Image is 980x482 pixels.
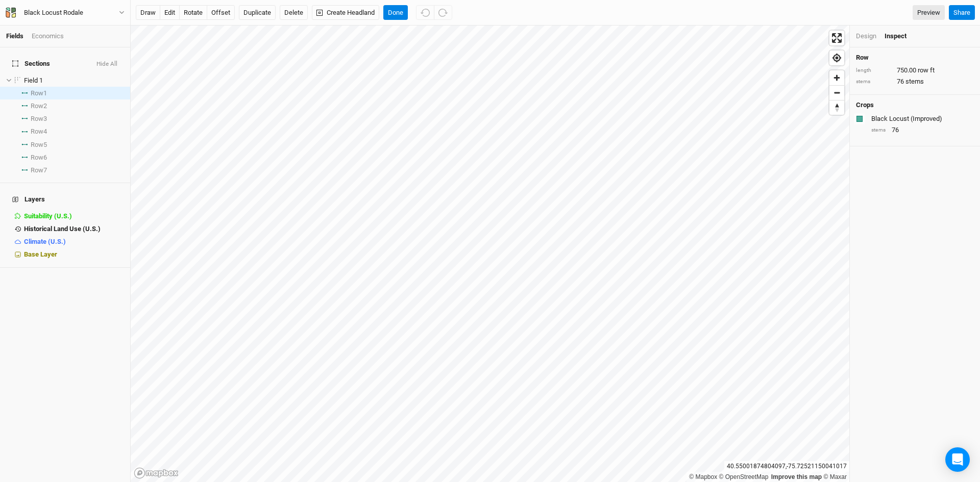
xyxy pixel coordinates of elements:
[885,32,921,41] div: Inspect
[31,102,47,110] span: Row 2
[856,67,892,74] div: length
[24,225,124,233] div: Historical Land Use (U.S.)
[829,50,844,65] button: Find my location
[871,126,887,134] div: stems
[829,70,844,85] button: Zoom in
[829,86,844,100] span: Zoom out
[856,66,974,75] div: 750.00
[949,5,975,20] button: Share
[160,5,180,20] button: edit
[856,32,876,41] div: Design
[134,467,179,479] a: Mapbox logo
[724,461,849,472] div: 40.55001874804097 , -75.72521150041017
[434,5,452,20] button: Redo (^Z)
[24,77,43,84] span: Field 1
[24,250,124,259] div: Base Layer
[856,101,874,109] h4: Crops
[24,212,72,220] span: Suitability (U.S.)
[5,7,125,18] button: Black Locust Rodale
[131,26,849,482] canvas: Map
[31,115,47,123] span: Row 3
[871,125,974,135] div: 76
[239,5,276,20] button: Duplicate
[179,5,207,20] button: rotate
[31,166,47,174] span: Row 7
[416,5,434,20] button: Undo (^z)
[32,32,64,41] div: Economics
[918,66,935,75] span: row ft
[383,5,408,20] button: Done
[24,8,83,18] div: Black Locust Rodale
[6,32,23,40] a: Fields
[312,5,379,20] button: Create Headland
[24,238,124,246] div: Climate (U.S.)
[6,189,124,210] h4: Layers
[24,238,66,245] span: Climate (U.S.)
[829,31,844,45] button: Enter fullscreen
[823,473,847,480] a: Maxar
[136,5,160,20] button: draw
[905,77,924,86] span: stems
[689,473,717,480] a: Mapbox
[829,100,844,115] button: Reset bearing to north
[856,78,892,86] div: stems
[207,5,235,20] button: offset
[280,5,308,20] button: Delete
[829,100,844,115] span: Reset bearing to north
[945,447,970,472] div: Open Intercom Messenger
[856,77,974,86] div: 76
[31,89,47,97] span: Row 1
[24,225,101,233] span: Historical Land Use (U.S.)
[24,212,124,220] div: Suitability (U.S.)
[12,60,50,68] span: Sections
[871,114,972,123] div: Black Locust (Improved)
[96,61,118,68] button: Hide All
[829,85,844,100] button: Zoom out
[31,154,47,162] span: Row 6
[856,54,974,62] h4: Row
[24,77,124,85] div: Field 1
[719,473,769,480] a: OpenStreetMap
[24,250,57,258] span: Base Layer
[913,5,945,20] a: Preview
[31,128,47,136] span: Row 4
[771,473,822,480] a: Improve this map
[31,141,47,149] span: Row 5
